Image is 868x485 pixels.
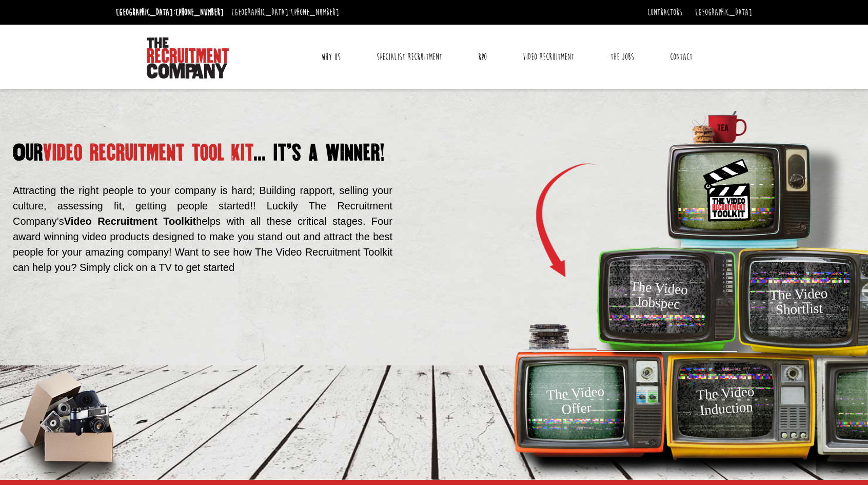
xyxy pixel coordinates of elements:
a: [PHONE_NUMBER] [291,7,339,18]
a: [PHONE_NUMBER] [175,7,224,18]
a: Video Recruitment [515,44,582,70]
img: tv-blue.png [597,109,868,246]
a: The Jobs [603,44,642,70]
a: Why Us [313,44,348,70]
img: tv-grey.png [816,352,868,480]
span: ... it’s a winner! [254,140,385,165]
span: Our [13,140,43,165]
img: tv-yellow-bright.png [737,246,868,352]
li: [GEOGRAPHIC_DATA]: [229,4,342,21]
a: Contractors [647,7,682,18]
img: TV-Green.png [597,246,737,351]
h1: video recruitment tool kit [13,144,490,162]
strong: Video Recruitment Toolkit [64,216,196,227]
img: The Recruitment Company [147,37,229,79]
img: tv-orange.png [511,352,666,477]
a: Contact [662,44,700,70]
a: [GEOGRAPHIC_DATA] [695,7,752,18]
img: tv-yellow.png [666,352,817,478]
img: Toolkit_Logo.svg [700,156,754,224]
h3: The Video Induction [696,384,756,418]
a: RPO [470,44,495,70]
li: [GEOGRAPHIC_DATA]: [113,4,226,21]
img: Arrow.png [511,109,597,350]
h3: The Video Jobspec [628,279,688,313]
p: Attracting the right people to your company is hard; Building rapport, selling your culture, asse... [13,183,392,275]
h3: The Video Shortlist [747,285,851,319]
h3: The Video Offer [546,384,606,418]
img: box-of-goodies.png [13,371,129,480]
a: Specialist Recruitment [369,44,450,70]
